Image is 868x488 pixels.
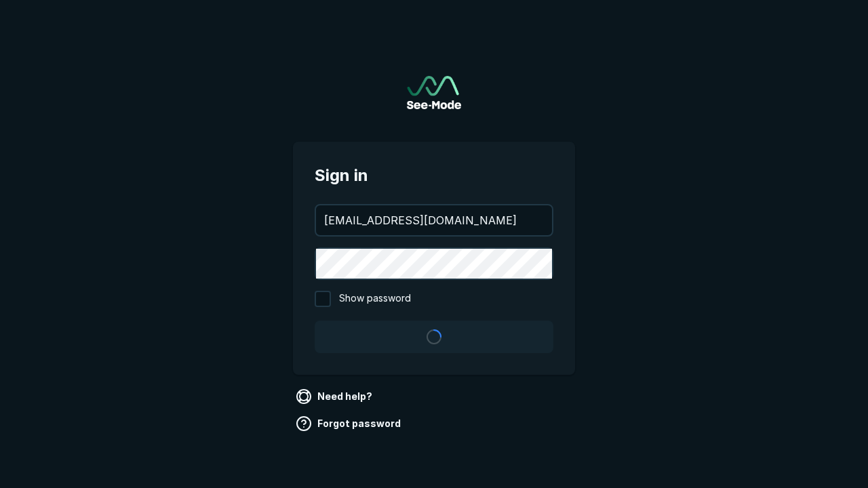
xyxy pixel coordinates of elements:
a: Go to sign in [407,76,461,109]
a: Need help? [293,386,378,407]
a: Forgot password [293,413,406,434]
span: Show password [339,291,411,307]
input: your@email.com [316,205,552,235]
img: See-Mode Logo [407,76,461,109]
span: Sign in [315,163,553,188]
